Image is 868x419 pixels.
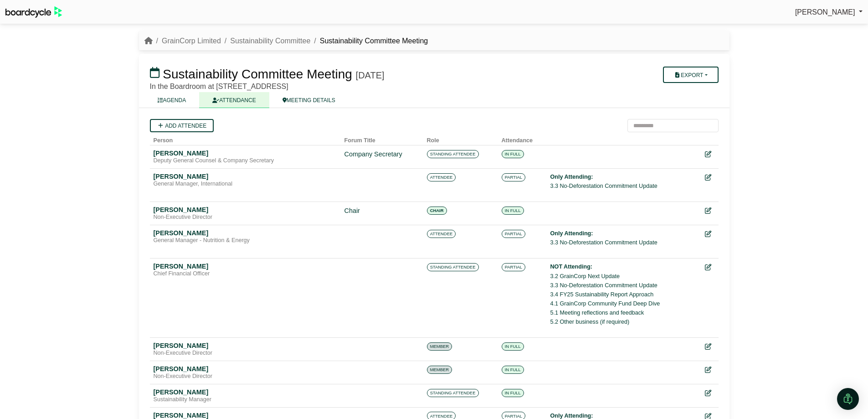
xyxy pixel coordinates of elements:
div: General Manager, International [154,181,337,188]
span: IN FULL [502,207,524,215]
span: PARTIAL [502,173,526,181]
a: GrainCorp Limited [162,37,221,45]
div: Non-Executive Director [154,350,337,357]
span: STANDING ATTENDEE [427,150,479,158]
div: Open Intercom Messenger [837,388,859,410]
span: Sustainability Committee Meeting [163,67,352,81]
span: IN FULL [502,342,524,351]
li: 3.4 FY25 Sustainability Report Approach [550,290,698,299]
div: [PERSON_NAME] [154,206,337,214]
div: [PERSON_NAME] [154,262,337,270]
span: MEMBER [427,366,452,374]
span: MEMBER [427,342,452,351]
div: Non-Executive Director [154,373,337,380]
span: IN FULL [502,150,524,158]
div: Company Secretary [344,149,420,160]
li: 3.2 GrainCorp Next Update [550,272,698,281]
li: 3.3 No-Deforestation Commitment Update [550,238,698,247]
th: Person [150,132,341,145]
div: Sustainability Manager [154,396,337,403]
div: [PERSON_NAME] [154,172,337,181]
th: Role [423,132,498,145]
div: Only Attending: [550,229,698,238]
a: Add attendee [150,119,214,132]
img: BoardcycleBlackGreen-aaafeed430059cb809a45853b8cf6d952af9d84e6e89e1f1685b34bfd5cb7d64.svg [5,6,62,18]
li: 5.2 Other business (if required) [550,317,698,326]
a: [PERSON_NAME] [795,6,863,18]
div: [PERSON_NAME] [154,229,337,237]
div: Edit [705,149,715,160]
span: IN FULL [502,366,524,374]
li: 4.1 GrainCorp Community Fund Deep Dive [550,299,698,308]
div: Chair [344,206,420,216]
span: CHAIR [427,207,447,215]
div: Non-Executive Director [154,214,337,221]
a: MEETING DETAILS [269,92,349,108]
div: Edit [705,365,715,375]
div: [DATE] [356,70,385,81]
li: Sustainability Committee Meeting [310,35,428,47]
span: ATTENDEE [427,230,456,238]
li: 3.3 No-Deforestation Commitment Update [550,181,698,191]
div: [PERSON_NAME] [154,365,337,373]
li: 3.3 No-Deforestation Commitment Update [550,281,698,290]
div: Chief Financial Officer [154,270,337,278]
div: Edit [705,341,715,352]
div: Deputy General Counsel & Company Secretary [154,157,337,165]
span: PARTIAL [502,263,526,271]
div: Only Attending: [550,172,698,181]
li: 5.1 Meeting reflections and feedback [550,308,698,317]
span: In the Boardroom at [STREET_ADDRESS] [150,83,288,90]
div: Edit [705,229,715,239]
span: PARTIAL [502,230,526,238]
span: IN FULL [502,389,524,397]
th: Attendance [498,132,547,145]
div: Edit [705,388,715,398]
a: ATTENDANCE [199,92,269,108]
span: [PERSON_NAME] [795,8,855,16]
div: [PERSON_NAME] [154,388,337,396]
div: General Manager - Nutrition & Energy [154,237,337,244]
button: Export [663,67,718,83]
div: Edit [705,262,715,273]
div: Edit [705,172,715,183]
div: NOT Attending: [550,262,698,271]
a: Sustainability Committee [230,37,310,45]
span: ATTENDEE [427,173,456,181]
nav: breadcrumb [144,35,428,47]
th: Forum Title [341,132,423,145]
span: STANDING ATTENDEE [427,263,479,271]
div: [PERSON_NAME] [154,149,337,157]
div: Edit [705,206,715,216]
div: [PERSON_NAME] [154,341,337,350]
span: STANDING ATTENDEE [427,389,479,397]
a: AGENDA [144,92,200,108]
